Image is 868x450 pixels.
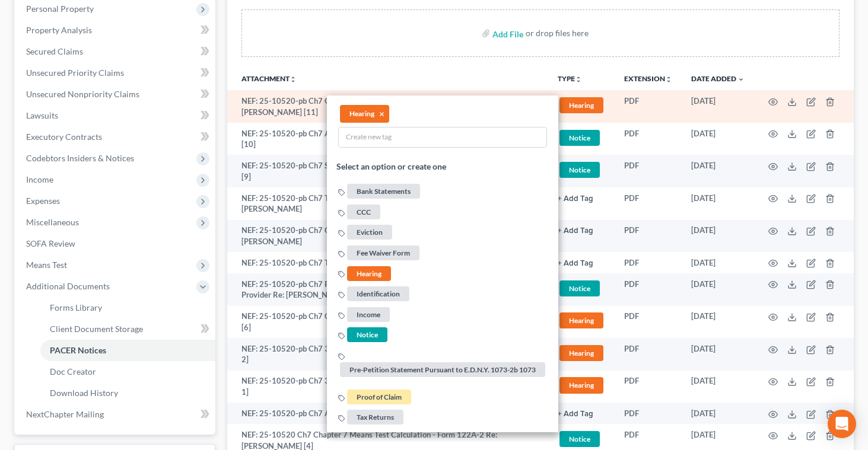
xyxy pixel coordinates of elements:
[17,126,215,148] a: Executory Contracts
[347,245,419,260] span: Fee Waiver Form
[682,403,754,424] td: [DATE]
[26,89,139,99] span: Unsecured Nonpriority Claims
[615,252,682,273] td: PDF
[575,76,582,83] i: unfold_more
[227,90,548,123] td: NEF: 25-10520-pb Ch7 Order Re: Student Loan Mediation (SLM) Request Re: [PERSON_NAME] [11]
[26,281,110,291] span: Additional Documents
[682,338,754,371] td: [DATE]
[40,340,215,361] a: PACER Notices
[615,187,682,220] td: PDF
[615,123,682,155] td: PDF
[338,206,382,216] a: CCC
[338,288,411,298] a: Identification
[227,220,548,253] td: NEF: 25-10520-pb Ch7 Chapter 7 Trustee's Report of No Distribution Re: [PERSON_NAME]
[227,273,548,306] td: NEF: 25-10520-pb Ch7 Personal Financial Management Course Certificate Filed By Provider Re: [PERS...
[26,46,83,56] span: Secured Claims
[558,160,605,180] a: Notice
[17,404,215,425] a: NextChapter Mailing
[227,403,548,424] td: NEF: 25-10520-pb Ch7 Add Trustee Re: [PERSON_NAME]
[682,371,754,403] td: [DATE]
[290,76,297,83] i: unfold_more
[338,411,405,422] a: Tax Returns
[26,4,94,14] span: Personal Property
[559,97,603,113] span: Hearing
[227,371,548,403] td: NEF: 25-10520-pb Ch7 341(a) Notice (Chapter 7 Individual) Re: [PERSON_NAME] [5-1]
[227,252,548,273] td: NEF: 25-10520-pb Ch7 Trustee's Affirmation Report Re: [PERSON_NAME]
[26,153,134,163] span: Codebtors Insiders & Notices
[347,225,392,240] span: Eviction
[227,306,548,339] td: NEF: 25-10520-pb Ch7 Certificate of Mailing - 341a Meeting Re: [PERSON_NAME] [6]
[26,110,58,120] span: Lawsuits
[338,329,389,339] a: Notice
[26,25,92,35] span: Property Analysis
[40,382,215,404] a: Download History
[615,90,682,123] td: PDF
[559,130,600,146] span: Notice
[40,297,215,318] a: Forms Library
[347,286,409,301] span: Identification
[340,105,389,123] li: Hearing
[338,226,394,237] a: Eviction
[40,361,215,382] a: Doc Creator
[526,27,589,39] div: or drop files here
[327,95,558,432] ul: Hearing
[615,273,682,306] td: PDF
[558,408,605,419] a: + Add Tag
[50,388,118,398] span: Download History
[558,311,605,330] a: Hearing
[558,279,605,298] a: Notice
[558,375,605,395] a: Hearing
[347,390,411,404] span: Proof of Claim
[558,195,593,203] button: + Add Tag
[558,343,605,363] a: Hearing
[50,324,143,334] span: Client Document Storage
[26,132,102,142] span: Executory Contracts
[17,84,215,105] a: Unsecured Nonpriority Claims
[682,155,754,187] td: [DATE]
[682,252,754,273] td: [DATE]
[665,76,672,83] i: unfold_more
[559,162,600,178] span: Notice
[26,196,60,206] span: Expenses
[828,410,856,438] div: Open Intercom Messenger
[50,302,102,312] span: Forms Library
[26,217,79,227] span: Miscellaneous
[347,266,391,281] span: Hearing
[17,105,215,126] a: Lawsuits
[338,268,393,278] a: Hearing
[17,233,215,254] a: SOFA Review
[338,309,392,319] a: Income
[558,227,593,235] button: + Add Tag
[624,74,672,83] a: Extensionunfold_more
[615,371,682,403] td: PDF
[558,128,605,148] a: Notice
[737,76,745,83] i: expand_more
[615,155,682,187] td: PDF
[50,366,96,376] span: Doc Creator
[682,273,754,306] td: [DATE]
[558,75,582,83] button: TYPEunfold_more
[338,350,547,374] a: Pre-Petition Statement Pursuant to E.D.N.Y. 1073-2b 1073
[338,186,422,196] a: Bank Statements
[241,74,297,83] a: Attachmentunfold_more
[682,123,754,155] td: [DATE]
[40,318,215,340] a: Client Document Storage
[338,391,413,401] a: Proof of Claim
[17,62,215,84] a: Unsecured Priority Claims
[558,410,593,418] button: + Add Tag
[559,345,603,361] span: Hearing
[26,68,124,78] span: Unsecured Priority Claims
[227,155,548,187] td: NEF: 25-10520-pb Ch7 Student Loan Mediation (SLM) Request Re: [PERSON_NAME] [9]
[558,225,605,236] a: + Add Tag
[558,193,605,204] a: + Add Tag
[347,307,390,322] span: Income
[347,205,380,219] span: CCC
[682,90,754,123] td: [DATE]
[17,20,215,41] a: Property Analysis
[26,260,67,270] span: Means Test
[559,431,600,447] span: Notice
[615,220,682,253] td: PDF
[682,187,754,220] td: [DATE]
[347,327,387,342] span: Notice
[559,312,603,328] span: Hearing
